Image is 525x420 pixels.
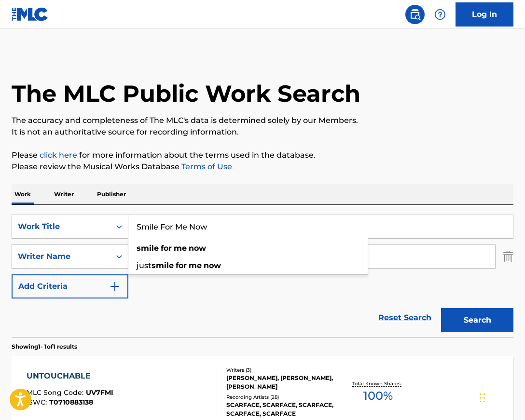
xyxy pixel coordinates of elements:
[12,149,513,161] p: Please for more information about the terms used in the database.
[137,261,152,270] span: just
[441,308,513,332] button: Search
[409,9,421,20] img: search
[174,244,187,253] strong: me
[27,398,49,406] span: ISWC :
[152,261,174,270] strong: smile
[137,244,159,253] strong: smile
[12,115,513,126] p: The accuracy and completeness of The MLC's data is determined solely by our Members.
[204,261,221,270] strong: now
[363,387,393,405] span: 100 %
[12,161,513,173] p: Please review the Musical Works Database
[94,184,129,204] p: Publisher
[12,126,513,138] p: It is not an authoritative source for recording information.
[18,221,105,232] div: Work Title
[480,383,485,412] div: Drag
[503,244,513,269] img: Delete Criterion
[12,215,513,337] form: Search Form
[18,251,105,262] div: Writer Name
[12,184,34,204] p: Work
[430,5,450,24] div: Help
[12,342,77,351] p: Showing 1 - 1 of 1 results
[109,281,121,292] img: 9d2ae6d4665cec9f34b9.svg
[12,79,360,108] h1: The MLC Public Work Search
[12,7,49,21] img: MLC Logo
[373,307,436,328] a: Reset Search
[180,162,232,171] a: Terms of Use
[226,366,336,374] div: Writers ( 3 )
[176,261,187,270] strong: for
[49,398,93,406] span: T0710883138
[27,388,86,397] span: MLC Song Code :
[27,370,113,382] div: UNTOUCHABLE
[86,388,113,397] span: UV7FMI
[352,380,404,387] p: Total Known Shares:
[189,261,202,270] strong: me
[226,393,336,401] div: Recording Artists ( 28 )
[189,244,206,253] strong: now
[12,274,128,298] button: Add Criteria
[40,150,77,160] a: click here
[51,184,77,204] p: Writer
[456,2,513,27] a: Log In
[226,374,336,391] div: [PERSON_NAME], [PERSON_NAME], [PERSON_NAME]
[434,9,446,20] img: help
[477,374,525,420] iframe: Chat Widget
[161,244,172,253] strong: for
[226,401,336,418] div: SCARFACE, SCARFACE, SCARFACE, SCARFACE, SCARFACE
[405,5,425,24] a: Public Search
